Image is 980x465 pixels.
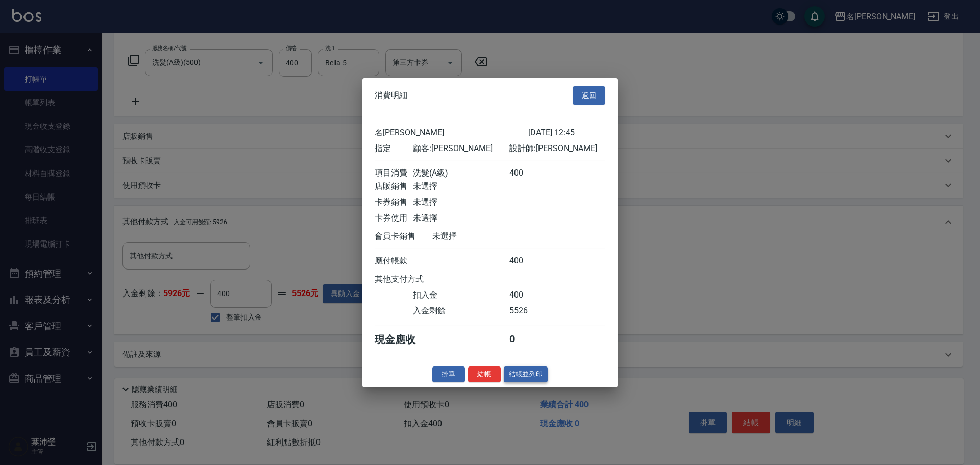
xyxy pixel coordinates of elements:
div: 名[PERSON_NAME] [375,128,528,138]
div: 400 [509,256,548,266]
div: 現金應收 [375,333,432,347]
div: 店販銷售 [375,181,413,192]
div: 5526 [509,306,548,316]
div: 其他支付方式 [375,274,452,285]
div: 入金剩餘 [413,306,509,316]
div: 未選擇 [413,181,509,192]
button: 返回 [573,86,605,105]
div: 400 [509,290,548,301]
div: [DATE] 12:45 [528,128,605,138]
span: 消費明細 [375,90,407,101]
div: 未選擇 [413,213,509,224]
div: 指定 [375,143,413,154]
button: 結帳 [468,366,501,382]
div: 未選擇 [413,197,509,208]
div: 卡券銷售 [375,197,413,208]
div: 洗髮(A級) [413,168,509,179]
div: 0 [509,333,548,347]
div: 400 [509,168,548,179]
div: 應付帳款 [375,256,413,266]
div: 設計師: [PERSON_NAME] [509,143,605,154]
div: 顧客: [PERSON_NAME] [413,143,509,154]
div: 項目消費 [375,168,413,179]
div: 未選擇 [432,231,528,242]
div: 卡券使用 [375,213,413,224]
div: 扣入金 [413,290,509,301]
button: 結帳並列印 [504,366,548,382]
button: 掛單 [432,366,465,382]
div: 會員卡銷售 [375,231,432,242]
